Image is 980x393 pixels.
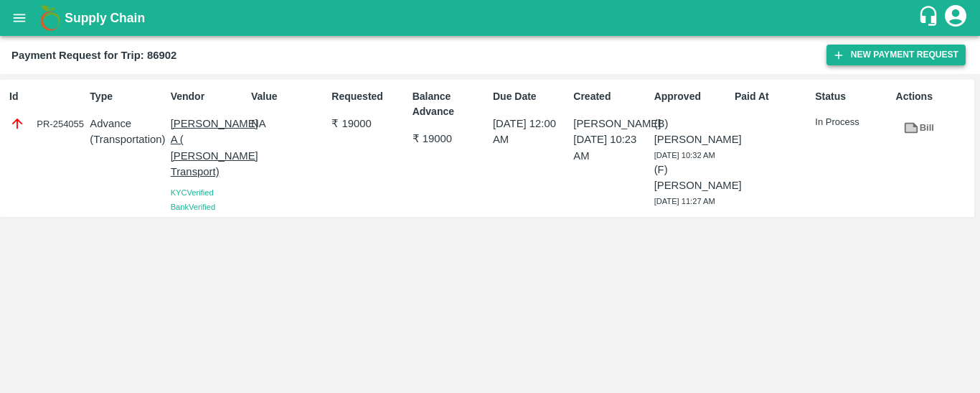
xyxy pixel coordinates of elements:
[331,116,406,131] p: ₹ 19000
[36,4,65,32] img: logo
[826,45,966,65] button: New Payment Request
[654,151,715,159] span: [DATE] 10:32 AM
[251,89,326,104] p: Value
[493,89,567,104] p: Due Date
[573,131,648,164] p: [DATE] 10:23 AM
[9,89,84,104] p: Id
[815,116,890,129] p: In Process
[654,89,729,104] p: Approved
[896,116,942,141] a: Bill
[918,5,943,31] div: customer-support
[815,89,890,104] p: Status
[171,116,245,180] p: [PERSON_NAME] A ( [PERSON_NAME] Transport)
[90,89,164,104] p: Type
[413,131,487,147] p: ₹ 19000
[9,116,84,131] div: PR-254055
[90,116,164,131] p: Advance
[896,89,971,104] p: Actions
[331,89,406,104] p: Requested
[251,116,326,131] p: NA
[654,197,715,205] span: [DATE] 11:27 AM
[493,116,567,148] p: [DATE] 12:00 AM
[943,3,969,33] div: account of current user
[171,89,245,104] p: Vendor
[65,8,918,28] a: Supply Chain
[654,162,729,194] p: (F) [PERSON_NAME]
[573,116,648,131] p: [PERSON_NAME]
[3,1,36,34] button: open drawer
[90,131,164,147] p: ( Transportation )
[413,89,487,119] p: Balance Advance
[11,50,176,61] b: Payment Request for Trip: 86902
[654,116,729,148] p: (B) [PERSON_NAME]
[65,11,145,25] b: Supply Chain
[171,188,214,197] span: KYC Verified
[573,89,648,104] p: Created
[171,203,215,211] span: Bank Verified
[735,89,809,104] p: Paid At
